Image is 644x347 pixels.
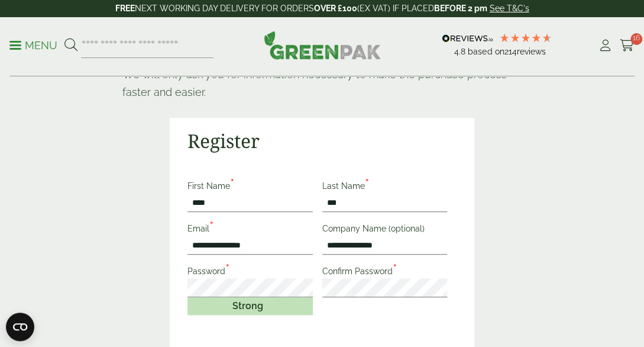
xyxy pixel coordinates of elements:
span: 16 [630,33,642,45]
span: 214 [504,47,516,56]
abbr: required [225,261,230,278]
label: Company Name (optional) [322,224,429,237]
abbr: required [365,175,370,192]
strong: BEFORE 2 pm [434,4,487,13]
div: 4.79 Stars [499,33,552,43]
strong: FREE [115,4,135,13]
abbr: required [393,261,397,278]
abbr: required [230,175,235,192]
span: reviews [516,47,545,56]
label: Last Name [322,181,374,194]
div: Strong [187,297,312,315]
i: My Account [598,40,613,52]
img: REVIEWS.io [442,34,493,43]
label: Password [187,266,235,279]
a: Menu [9,38,57,50]
span: Based on [468,47,504,56]
img: GreenPak Supplies [264,31,381,59]
label: Email [187,224,219,237]
a: 16 [620,37,635,54]
a: See T&C's [490,4,529,13]
h2: Register [187,130,456,152]
label: Confirm Password [322,266,402,279]
abbr: required [209,218,214,235]
i: Cart [620,40,635,52]
span: 4.8 [454,47,468,56]
label: First Name [187,181,240,194]
p: Menu [9,38,57,53]
strong: OVER £100 [314,4,357,13]
button: Open CMP widget [6,313,34,341]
